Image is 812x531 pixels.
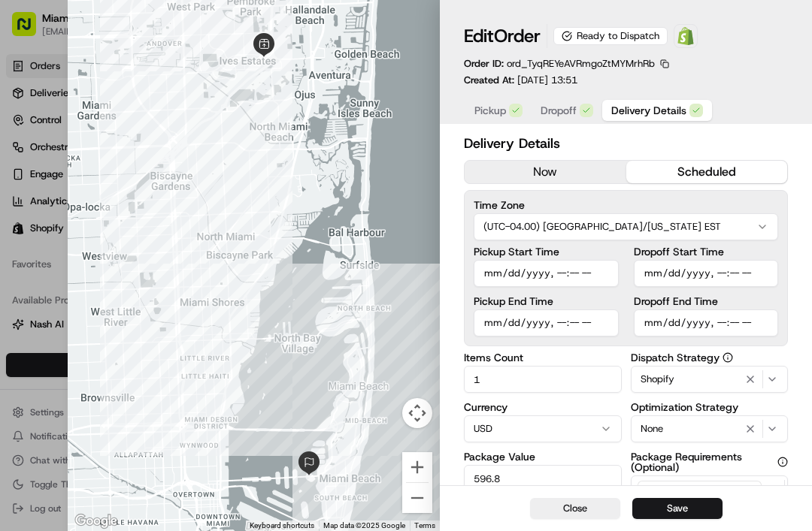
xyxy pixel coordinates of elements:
span: Pylon [150,373,182,384]
span: [PERSON_NAME] [47,273,122,285]
img: Mordechai Gabay [15,259,39,283]
span: Photo Proof of Delivery [644,483,743,495]
input: Enter items count [464,366,622,393]
img: 8571987876998_91fb9ceb93ad5c398215_72.jpg [32,143,59,170]
div: 💻 [127,337,139,349]
button: Photo Proof of Delivery [631,475,789,502]
div: Start new chat [68,143,247,158]
div: Past conversations [15,195,101,207]
img: Shopify [677,27,695,45]
span: Wisdom [PERSON_NAME] [47,233,160,245]
input: Got a question? Start typing here... [39,97,271,113]
label: Time Zone [474,200,778,210]
span: ord_TyqREYeAVRmgoZtMYMrhRb [507,57,655,70]
input: Enter package value [464,465,622,492]
label: Dispatch Strategy [631,352,789,363]
a: 💻API Documentation [121,330,247,357]
img: 1736555255976-a54dd68f-1ca7-489b-9aae-adbdc363a1c4 [30,234,42,246]
span: Delivery Details [611,103,686,118]
button: Dispatch Strategy [723,352,733,363]
button: Map camera controls [402,398,432,428]
div: Ready to Dispatch [553,27,668,45]
label: Package Value [464,451,622,462]
label: Dropoff Start Time [634,246,779,257]
button: Zoom in [402,452,432,482]
span: • [125,273,130,285]
span: Dropoff [541,103,577,118]
label: Dropoff End Time [634,296,779,306]
a: Shopify [674,24,698,48]
img: 1736555255976-a54dd68f-1ca7-489b-9aae-adbdc363a1c4 [15,143,42,170]
button: Close [530,498,620,519]
span: [DATE] 13:51 [517,74,577,86]
button: Save [632,498,723,519]
span: • [163,233,168,245]
img: Nash [15,15,45,45]
label: Optimization Strategy [631,402,789,412]
p: Created At: [464,74,577,87]
h1: Edit [464,24,541,48]
span: API Documentation [142,336,241,351]
a: 📗Knowledge Base [9,330,121,357]
span: Shopify [641,373,674,386]
p: Welcome 👋 [15,60,274,84]
span: 28 באוג׳ [133,273,168,285]
button: Shopify [631,366,789,393]
p: Order ID: [464,57,655,71]
div: 📗 [15,337,27,349]
button: scheduled [626,161,788,183]
label: Package Requirements (Optional) [631,451,789,472]
div: We're available if you need us! [68,158,207,170]
img: Wisdom Oko [15,219,39,248]
a: Powered byPylon [106,372,182,384]
span: Knowledge Base [30,336,115,351]
a: Terms (opens in new tab) [414,521,435,529]
img: Google [71,511,121,531]
button: Zoom out [402,483,432,513]
span: 28 באוג׳ [171,233,207,245]
button: Package Requirements (Optional) [777,457,788,467]
label: Currency [464,402,622,412]
button: Start new chat [256,148,274,166]
button: Keyboard shortcuts [250,520,314,531]
h2: Delivery Details [464,133,788,154]
a: Open this area in Google Maps (opens a new window) [71,511,121,531]
span: Order [494,24,541,48]
span: Map data ©2025 Google [323,521,405,529]
label: Items Count [464,352,622,363]
button: None [631,415,789,442]
button: now [465,161,626,183]
label: Pickup Start Time [474,246,619,257]
button: See all [233,192,274,210]
span: None [641,422,663,436]
label: Pickup End Time [474,296,619,306]
span: Pickup [474,103,506,118]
